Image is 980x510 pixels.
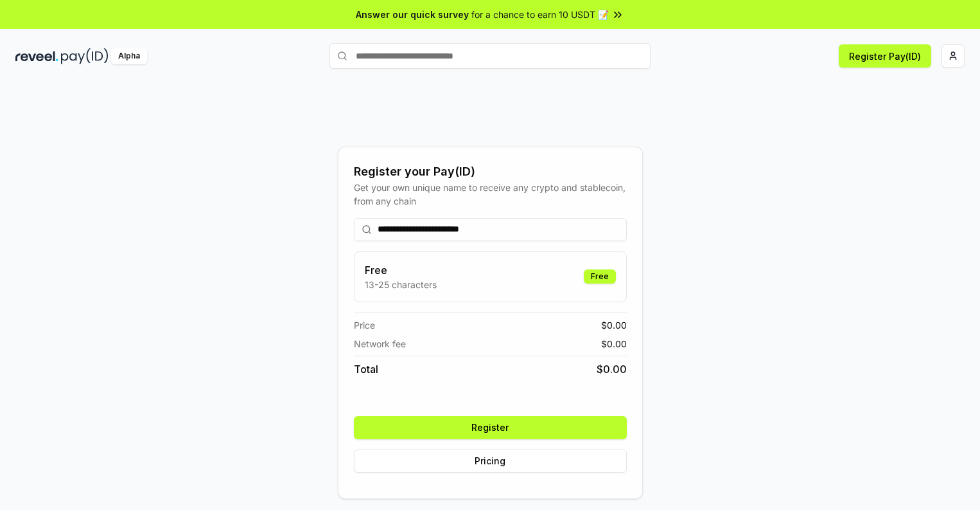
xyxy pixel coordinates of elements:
[354,337,406,351] span: Network fee
[597,361,627,377] span: $ 0.00
[354,450,627,473] button: Pricing
[839,44,931,68] button: Register Pay(ID)
[111,48,147,64] div: Alpha
[365,278,437,291] p: 13-25 characters
[601,318,627,332] span: $ 0.00
[15,48,58,64] img: reveel_dark
[365,262,437,278] h3: Free
[354,416,627,439] button: Register
[354,163,627,181] div: Register your Pay(ID)
[354,181,627,208] div: Get your own unique name to receive any crypto and stablecoin, from any chain
[601,337,627,351] span: $ 0.00
[584,269,616,284] div: Free
[356,8,469,21] span: Answer our quick survey
[354,361,378,377] span: Total
[354,318,375,332] span: Price
[471,8,609,21] span: for a chance to earn 10 USDT 📝
[61,48,109,64] img: pay_id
